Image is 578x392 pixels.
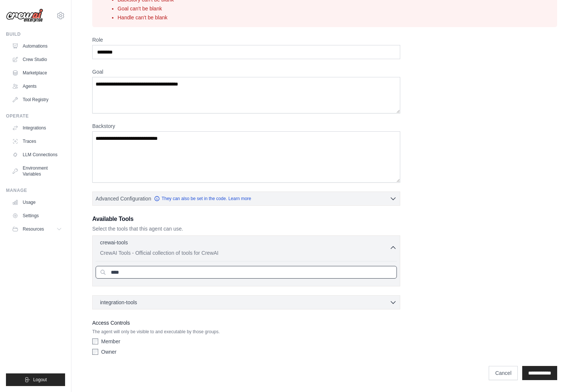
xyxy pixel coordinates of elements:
[9,196,65,208] a: Usage
[101,348,116,356] label: Owner
[92,122,400,130] label: Backstory
[118,14,214,21] li: Handle can't be blank
[9,162,65,180] a: Environment Variables
[9,122,65,134] a: Integrations
[33,377,47,383] span: Logout
[9,149,65,161] a: LLM Connections
[9,94,65,106] a: Tool Registry
[9,54,65,65] a: Crew Studio
[96,195,151,202] span: Advanced Configuration
[118,5,214,12] li: Goal can't be blank
[9,80,65,92] a: Agents
[9,223,65,235] button: Resources
[6,31,65,37] div: Build
[9,210,65,222] a: Settings
[93,192,400,205] button: Advanced Configuration They can also be set in the code. Learn more
[92,318,400,327] label: Access Controls
[6,373,65,386] button: Logout
[23,226,44,232] span: Resources
[92,225,400,232] p: Select the tools that this agent can use.
[100,299,137,306] span: integration-tools
[9,40,65,52] a: Automations
[9,67,65,79] a: Marketplace
[100,249,389,257] p: CrewAI Tools - Official collection of tools for CrewAI
[92,68,400,75] label: Goal
[96,239,397,257] button: crewai-tools CrewAI Tools - Official collection of tools for CrewAI
[154,196,251,202] a: They can also be set in the code. Learn more
[92,329,400,335] p: The agent will only be visible to and executable by those groups.
[6,9,43,23] img: Logo
[9,135,65,147] a: Traces
[96,299,397,306] button: integration-tools
[489,366,518,380] a: Cancel
[6,187,65,193] div: Manage
[92,215,400,224] h3: Available Tools
[92,36,400,44] label: Role
[100,239,128,246] p: crewai-tools
[101,338,120,345] label: Member
[6,113,65,119] div: Operate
